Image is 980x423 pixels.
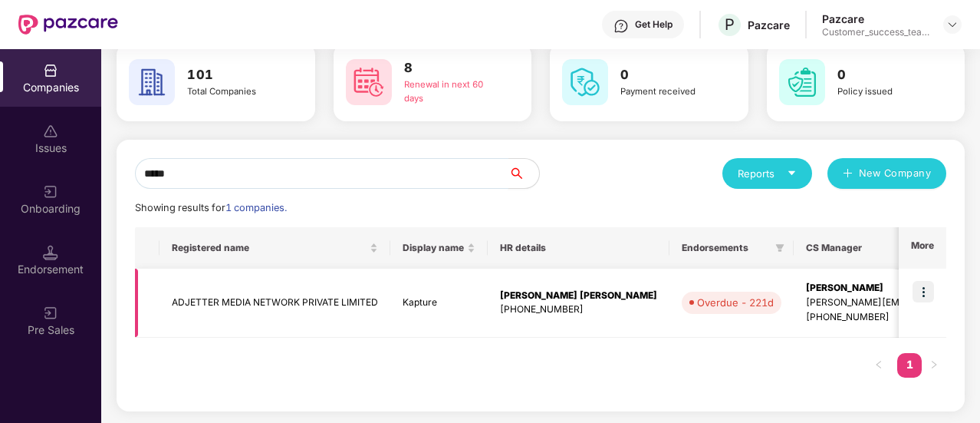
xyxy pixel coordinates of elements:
img: svg+xml;base64,PHN2ZyBpZD0iRHJvcGRvd24tMzJ4MzIiIHhtbG5zPSJodHRwOi8vd3d3LnczLm9yZy8yMDAwL3N2ZyIgd2... [946,18,959,31]
span: plus [843,168,853,180]
img: svg+xml;base64,PHN2ZyBpZD0iSXNzdWVzX2Rpc2FibGVkIiB4bWxucz0iaHR0cDovL3d3dy53My5vcmcvMjAwMC9zdmciIH... [43,124,58,139]
h3: 8 [404,58,500,78]
h3: 101 [187,65,283,85]
img: svg+xml;base64,PHN2ZyB3aWR0aD0iMjAiIGhlaWdodD0iMjAiIHZpZXdCb3g9IjAgMCAyMCAyMCIgZmlsbD0ibm9uZSIgeG... [43,184,58,200]
li: 1 [897,353,922,378]
td: Kapture [390,269,488,338]
img: svg+xml;base64,PHN2ZyBpZD0iQ29tcGFuaWVzIiB4bWxucz0iaHR0cDovL3d3dy53My5vcmcvMjAwMC9zdmciIHdpZHRoPS... [43,63,58,78]
img: svg+xml;base64,PHN2ZyB3aWR0aD0iMTQuNSIgaGVpZ2h0PSIxNC41IiB2aWV3Qm94PSIwIDAgMTYgMTYiIGZpbGw9Im5vbm... [43,245,58,260]
img: icon [913,281,934,302]
th: Registered name [159,227,390,269]
span: Registered name [172,242,367,254]
button: plusNew Company [827,158,946,189]
div: Total Companies [187,85,283,99]
h3: 0 [620,65,716,85]
span: Showing results for [135,202,287,213]
span: filter [775,243,784,253]
img: svg+xml;base64,PHN2ZyBpZD0iSGVscC0zMngzMiIgeG1sbnM9Imh0dHA6Ly93d3cudzMub3JnLzIwMDAvc3ZnIiB3aWR0aD... [613,18,629,34]
th: HR details [488,227,669,269]
span: P [725,15,735,34]
h3: 0 [837,65,933,85]
div: Reports [738,166,797,181]
img: New Pazcare Logo [18,15,118,35]
div: Customer_success_team_lead [822,26,929,38]
button: search [508,158,540,189]
div: Renewal in next 60 days [404,78,500,106]
span: search [508,167,539,180]
button: right [922,353,946,378]
th: Display name [390,227,488,269]
span: Endorsements [682,242,769,254]
div: Payment received [620,85,716,99]
img: svg+xml;base64,PHN2ZyB4bWxucz0iaHR0cDovL3d3dy53My5vcmcvMjAwMC9zdmciIHdpZHRoPSI2MCIgaGVpZ2h0PSI2MC... [779,59,825,105]
span: New Company [859,166,932,181]
li: Next Page [922,353,946,378]
span: caret-down [787,168,797,178]
a: 1 [897,353,922,376]
div: Policy issued [837,85,933,99]
th: More [899,227,946,269]
li: Previous Page [867,353,891,378]
span: 1 companies. [225,202,287,213]
span: Display name [403,242,464,254]
div: Overdue - 221d [697,295,774,310]
img: svg+xml;base64,PHN2ZyB3aWR0aD0iMjAiIGhlaWdodD0iMjAiIHZpZXdCb3g9IjAgMCAyMCAyMCIgZmlsbD0ibm9uZSIgeG... [43,306,58,321]
div: Get Help [635,18,673,31]
button: left [867,353,891,378]
span: filter [772,239,788,257]
span: left [874,360,883,369]
img: svg+xml;base64,PHN2ZyB4bWxucz0iaHR0cDovL3d3dy53My5vcmcvMjAwMC9zdmciIHdpZHRoPSI2MCIgaGVpZ2h0PSI2MC... [562,59,608,105]
img: svg+xml;base64,PHN2ZyB4bWxucz0iaHR0cDovL3d3dy53My5vcmcvMjAwMC9zdmciIHdpZHRoPSI2MCIgaGVpZ2h0PSI2MC... [346,59,392,105]
div: [PERSON_NAME] [PERSON_NAME] [500,289,657,303]
img: svg+xml;base64,PHN2ZyB4bWxucz0iaHR0cDovL3d3dy53My5vcmcvMjAwMC9zdmciIHdpZHRoPSI2MCIgaGVpZ2h0PSI2MC... [129,59,175,105]
div: [PHONE_NUMBER] [500,302,657,317]
span: right [929,360,939,369]
div: Pazcare [822,12,929,26]
div: Pazcare [748,18,790,32]
td: ADJETTER MEDIA NETWORK PRIVATE LIMITED [159,269,390,338]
